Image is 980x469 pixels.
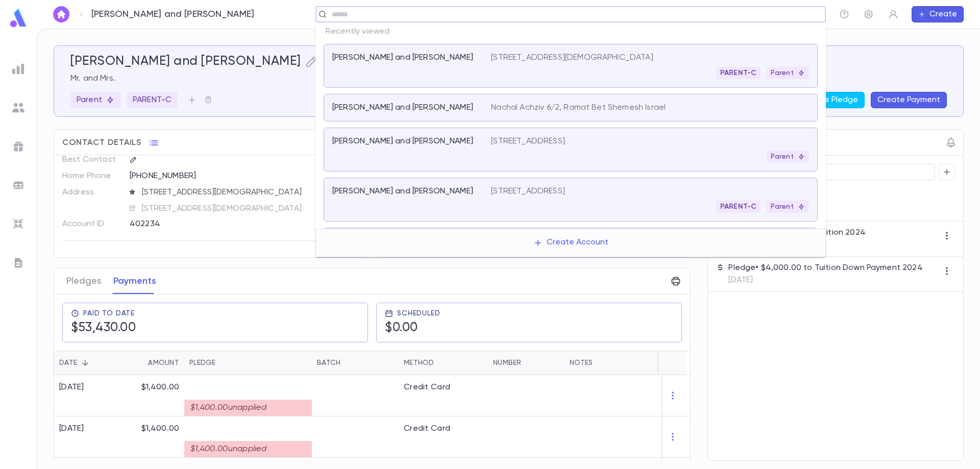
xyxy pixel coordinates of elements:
[62,152,121,168] p: Best Contact
[317,351,340,375] div: Batch
[91,9,255,20] p: [PERSON_NAME] and [PERSON_NAME]
[767,151,809,163] div: Parent
[385,320,418,336] h5: $0.00
[488,351,565,375] div: Number
[113,268,156,294] button: Payments
[12,218,24,230] img: imports_grey.530a8a0e642e233f2baf0ef88e8c9fcb.svg
[59,351,77,375] div: Date
[525,233,617,253] button: Create Account
[130,168,358,183] div: [PHONE_NUMBER]
[55,10,67,18] img: home_white.a664292cf8c1dea59945f0da9f25487c.svg
[127,92,178,108] div: PARENT-C
[59,424,84,434] div: [DATE]
[12,140,24,153] img: campaigns_grey.99e729a5f7ee94e3726e6486bddda8f1.svg
[767,201,809,213] div: Parent
[315,22,826,41] p: Recently viewed
[716,203,761,211] span: PARENT-C
[62,216,121,232] p: Account ID
[491,53,653,63] p: [STREET_ADDRESS][DEMOGRAPHIC_DATA]
[771,69,805,77] p: Parent
[77,95,114,105] p: Parent
[312,351,399,375] div: Batch
[912,6,964,22] button: Create
[184,351,312,375] div: Pledge
[184,400,312,416] div: $1,400.00 unapplied
[332,136,473,146] p: [PERSON_NAME] and [PERSON_NAME]
[404,424,450,434] div: Credit Card
[332,53,473,63] p: [PERSON_NAME] and [PERSON_NAME]
[716,69,761,77] span: PARENT-C
[728,275,922,285] p: [DATE]
[59,382,84,392] div: [DATE]
[491,136,565,146] p: [STREET_ADDRESS]
[491,186,565,196] p: [STREET_ADDRESS]
[141,424,179,434] p: $1,400.00
[83,309,135,317] span: Paid To Date
[138,187,359,198] span: [STREET_ADDRESS][DEMOGRAPHIC_DATA]
[189,351,216,375] div: Pledge
[148,351,179,375] div: Amount
[62,184,121,201] p: Address
[70,73,947,84] p: Mr. and Mrs.
[871,92,947,108] button: Create Payment
[771,153,805,161] p: Parent
[184,441,312,457] div: $1,400.00 unapplied
[332,186,473,196] p: [PERSON_NAME] and [PERSON_NAME]
[399,351,488,375] div: Method
[70,54,301,69] h5: [PERSON_NAME] and [PERSON_NAME]
[138,204,359,214] span: [STREET_ADDRESS][DEMOGRAPHIC_DATA]
[54,351,123,375] div: Date
[404,351,434,375] div: Method
[12,179,24,191] img: batches_grey.339ca447c9d9533ef1741baa751efc33.svg
[493,351,522,375] div: Number
[123,351,184,375] div: Amount
[332,103,473,113] p: [PERSON_NAME] and [PERSON_NAME]
[728,263,922,273] p: Pledge • $4,000.00 to Tuition Down Payment 2024
[62,168,121,184] p: Home Phone
[795,92,865,108] button: Create Pledge
[141,382,179,392] p: $1,400.00
[133,95,171,105] p: PARENT-C
[62,138,141,148] span: Contact Details
[340,355,357,371] button: Sort
[12,63,24,75] img: reports_grey.c525e4749d1bce6a11f5fe2a8de1b229.svg
[66,268,101,294] button: Pledges
[771,203,805,211] p: Parent
[71,320,136,336] h5: $53,430.00
[8,8,29,28] img: logo
[12,102,24,114] img: students_grey.60c7aba0da46da39d6d829b817ac14fc.svg
[130,216,308,231] div: 402234
[397,309,440,317] span: Scheduled
[132,355,148,371] button: Sort
[404,382,450,392] div: Credit Card
[434,355,451,371] button: Sort
[12,257,24,269] img: letters_grey.7941b92b52307dd3b8a917253454ce1c.svg
[565,351,692,375] div: Notes
[767,67,809,79] div: Parent
[570,351,593,375] div: Notes
[491,103,666,113] p: Nachal Achziv 6/2, Ramat Bet Shemesh Israel
[77,355,93,371] button: Sort
[70,92,120,108] div: Parent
